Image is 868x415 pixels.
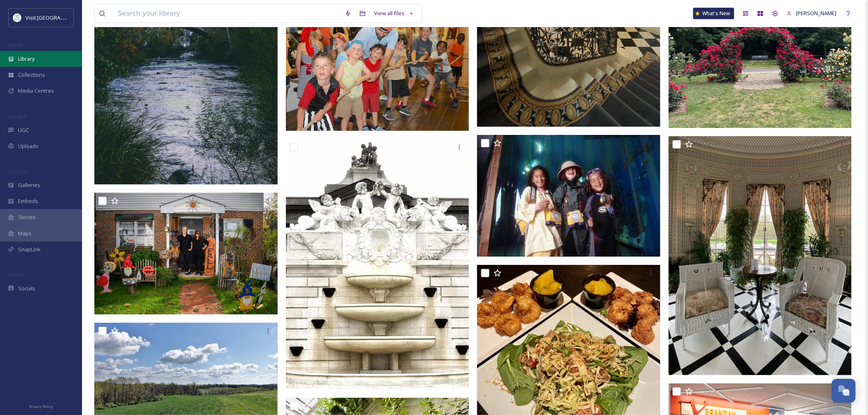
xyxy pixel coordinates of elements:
[8,114,26,120] span: COLLECT
[25,14,89,21] span: Visit [GEOGRAPHIC_DATA]
[370,5,418,21] a: View all files
[477,135,660,257] img: Girls in Discovery Room.jpg
[18,142,39,150] span: Uploads
[693,8,734,19] a: What's New
[18,213,36,221] span: Stories
[669,136,852,375] img: cc5ba265-95cd-bdd6-e43b-2afe7737bdf3.jpg
[286,9,469,131] img: b500b864-538c-44c0-0bf3-875b179a9a29.jpg
[18,55,34,63] span: Library
[13,14,21,22] img: download%20%281%29.jpeg
[783,5,841,21] a: [PERSON_NAME]
[18,285,35,292] span: Socials
[18,181,40,189] span: Galleries
[18,246,41,253] span: SnapLink
[832,379,856,403] button: Open Chat
[18,87,54,95] span: Media Centres
[796,9,837,17] span: [PERSON_NAME]
[114,5,340,23] input: Search your library
[18,197,38,205] span: Embeds
[8,169,27,175] span: WIDGETS
[94,193,278,315] img: d9468ac6-f43f-91cc-504d-6c71ea161578.jpg
[286,139,469,390] img: 36f7bd4b-7d88-f8f9-0c49-c538e787ff01.jpg
[29,404,53,409] span: Privacy Policy
[8,42,23,48] span: MEDIA
[29,401,53,411] a: Privacy Policy
[18,126,29,134] span: UGC
[18,71,45,79] span: Collections
[8,272,25,278] span: SOCIALS
[18,230,32,237] span: Maps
